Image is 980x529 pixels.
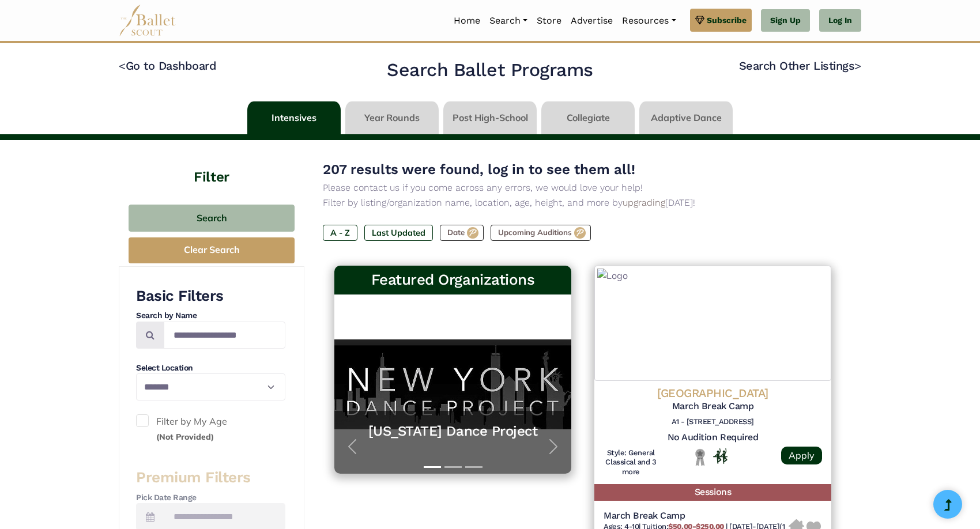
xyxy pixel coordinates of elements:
[485,9,532,33] a: Search
[739,59,861,73] a: Search Other Listings>
[713,448,728,463] img: In Person
[604,510,789,522] h5: March Break Camp
[387,58,593,82] h2: Search Ballet Programs
[465,460,483,474] button: Slide 3
[424,460,441,474] button: Slide 1
[604,448,658,478] h6: Style: General Classical and 3 more
[617,9,680,33] a: Resources
[323,195,843,210] p: Filter by listing/organization name, location, age, height, and more by [DATE]!
[245,101,343,134] li: Intensives
[164,322,285,349] input: Search by names...
[707,14,747,27] span: Subscribe
[136,492,285,504] h4: Pick Date Range
[854,58,861,73] code: >
[136,468,285,488] h3: Premium Filters
[604,386,822,400] h4: [GEOGRAPHIC_DATA]
[346,422,560,440] a: [US_STATE] Dance Project
[781,447,822,464] a: Apply
[604,432,822,444] h5: No Audition Required
[343,101,441,134] li: Year Rounds
[136,362,285,374] h4: Select Location
[323,161,635,177] span: 207 results were found, log in to see them all!
[323,180,843,195] p: Please contact us if you come across any errors, we would love your help!
[539,101,637,134] li: Collegiate
[566,9,617,33] a: Advertise
[129,237,295,263] button: Clear Search
[449,9,485,33] a: Home
[119,59,216,73] a: <Go to Dashboard
[136,310,285,322] h4: Search by Name
[119,140,304,187] h4: Filter
[637,101,735,134] li: Adaptive Dance
[440,225,484,241] label: Date
[623,197,665,208] a: upgrading
[344,270,562,290] h3: Featured Organizations
[129,205,295,232] button: Search
[690,9,752,32] a: Subscribe
[444,460,462,474] button: Slide 2
[693,448,707,466] img: Local
[491,225,591,241] label: Upcoming Auditions
[604,400,822,413] h5: March Break Camp
[119,58,126,73] code: <
[136,286,285,306] h3: Basic Filters
[819,9,861,32] a: Log In
[136,414,285,444] label: Filter by My Age
[761,9,810,32] a: Sign Up
[695,14,704,27] img: gem.svg
[532,9,566,33] a: Store
[323,225,357,241] label: A - Z
[156,432,214,442] small: (Not Provided)
[594,266,831,381] img: Logo
[346,307,560,324] h5: [US_STATE] Dance Project
[604,417,822,427] h6: A1 - [STREET_ADDRESS]
[441,101,539,134] li: Post High-School
[594,484,831,501] h5: Sessions
[346,307,560,462] a: [US_STATE] Dance ProjectThis program is all about helping dancers launch their careers—no matter ...
[364,225,433,241] label: Last Updated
